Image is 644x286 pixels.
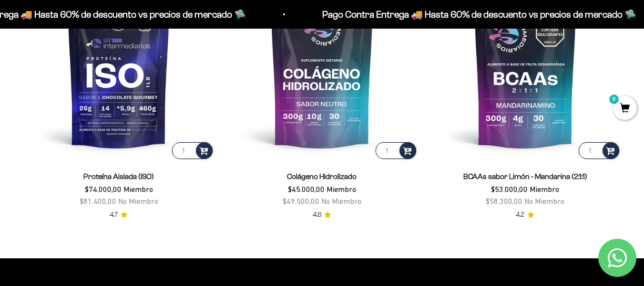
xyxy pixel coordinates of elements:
[530,185,559,193] span: Miembro
[327,185,356,193] span: Miembro
[321,7,635,22] p: Pago Contra Entrega 🚚 Hasta 60% de descuento vs precios de mercado 🛸
[313,210,321,220] span: 4.8
[123,185,153,193] span: Miembro
[516,210,524,220] span: 4.2
[608,94,620,105] mark: 0
[613,104,637,114] a: 0
[486,197,522,205] span: $58.300,00
[85,185,122,193] span: $74.000,00
[321,197,361,205] span: No Miembro
[524,197,564,205] span: No Miembro
[83,172,154,180] a: Proteína Aislada (ISO)
[80,197,116,205] span: $81.400,00
[491,185,528,193] span: $53.000,00
[110,210,118,220] span: 4.7
[288,185,325,193] span: $45.000,00
[283,197,319,205] span: $49.500,00
[287,172,357,180] a: Colágeno Hidrolizado
[118,197,158,205] span: No Miembro
[516,210,534,220] a: 4.24.2 de 5.0 estrellas
[463,172,587,180] a: BCAAs sabor Limón - Mandarina (2:1:1)
[110,210,128,220] a: 4.74.7 de 5.0 estrellas
[313,210,331,220] a: 4.84.8 de 5.0 estrellas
